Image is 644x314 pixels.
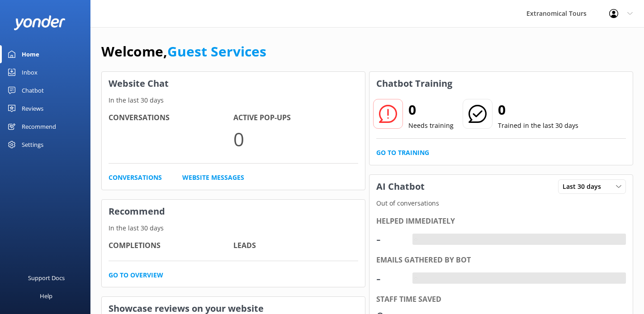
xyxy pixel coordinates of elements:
[14,15,66,30] img: yonder-white-logo.png
[109,240,233,252] h4: Completions
[102,72,365,95] h3: Website Chat
[22,45,39,63] div: Home
[22,81,44,99] div: Chatbot
[102,223,365,233] p: In the last 30 days
[233,112,358,124] h4: Active Pop-ups
[167,42,266,61] a: Guest Services
[109,270,163,280] a: Go to overview
[102,95,365,105] p: In the last 30 days
[369,198,633,208] p: Out of conversations
[22,117,56,136] div: Recommend
[369,175,431,198] h3: AI Chatbot
[376,216,626,227] div: Helped immediately
[376,267,403,289] div: -
[412,234,419,245] div: -
[376,294,626,305] div: Staff time saved
[412,272,419,284] div: -
[233,124,358,154] p: 0
[40,287,52,305] div: Help
[22,99,43,117] div: Reviews
[28,269,65,287] div: Support Docs
[369,72,459,95] h3: Chatbot Training
[182,173,244,183] a: Website Messages
[408,99,454,121] h2: 0
[101,41,266,62] h1: Welcome,
[498,121,578,131] p: Trained in the last 30 days
[376,148,429,158] a: Go to Training
[22,63,38,81] div: Inbox
[563,182,606,192] span: Last 30 days
[233,240,358,252] h4: Leads
[376,254,626,266] div: Emails gathered by bot
[22,136,43,154] div: Settings
[408,121,454,131] p: Needs training
[498,99,578,121] h2: 0
[109,173,162,183] a: Conversations
[376,228,403,250] div: -
[109,112,233,124] h4: Conversations
[102,200,365,223] h3: Recommend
